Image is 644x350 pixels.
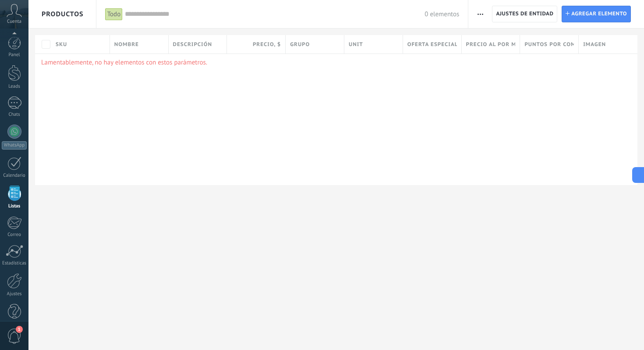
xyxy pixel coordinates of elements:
[474,6,487,22] button: Más
[253,40,281,49] span: Precio , $
[41,58,631,67] p: Lamentablemente, no hay elementos con estos parámetros.
[7,19,21,25] span: Cuenta
[496,6,553,22] span: Ajustes de entidad
[571,6,627,22] span: Agregar elemento
[407,40,457,49] span: Oferta especial 1 , $
[583,40,606,49] span: Imagen
[2,261,27,266] div: Estadísticas
[16,326,23,333] span: 1
[290,40,310,49] span: Grupo
[2,141,27,150] div: WhatsApp
[2,291,27,297] div: Ajustes
[2,112,27,118] div: Chats
[349,40,363,49] span: Unit
[2,204,27,209] div: Listas
[492,6,557,22] button: Ajustes de entidad
[425,10,459,18] span: 0 elementos
[56,40,67,49] span: SKU
[2,232,27,238] div: Correo
[466,40,516,49] span: Precio al por mayor , $
[2,52,27,58] div: Panel
[2,84,27,89] div: Leads
[524,40,574,49] span: Puntos por compra
[173,40,212,49] span: Descripción
[2,173,27,179] div: Calendario
[105,8,123,21] div: Todo
[114,40,139,49] span: Nombre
